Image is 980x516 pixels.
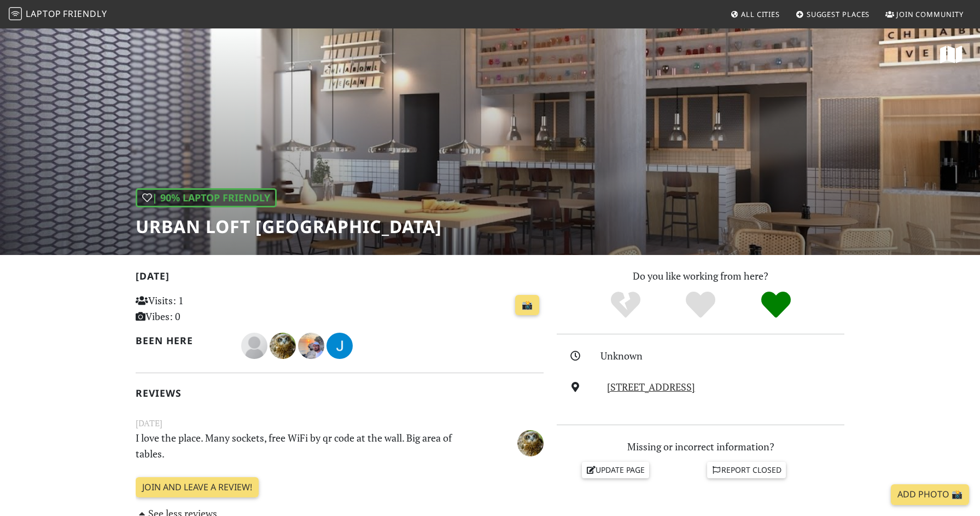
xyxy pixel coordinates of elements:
[270,333,296,359] img: 2954-maksim.jpg
[63,8,107,20] span: Friendly
[557,439,844,455] p: Missing or incorrect information?
[9,7,22,20] img: LaptopFriendly
[707,462,786,478] a: Report closed
[515,295,539,316] a: 📸
[136,216,442,237] h1: URBAN LOFT [GEOGRAPHIC_DATA]
[600,348,851,364] div: Unknown
[9,5,107,24] a: LaptopFriendly LaptopFriendly
[136,477,259,498] a: Join and leave a review!
[136,188,277,207] div: | 90% Laptop Friendly
[582,462,650,478] a: Update page
[136,293,263,324] p: Visits: 1 Vibes: 0
[588,290,663,320] div: No
[726,4,784,24] a: All Cities
[298,338,326,351] span: Evren Dombak
[663,290,738,320] div: Yes
[807,9,870,19] span: Suggest Places
[896,9,964,19] span: Join Community
[136,387,544,399] h2: Reviews
[326,338,353,351] span: Jesse H
[517,430,544,456] img: 2954-maksim.jpg
[738,290,814,320] div: Definitely!
[270,338,298,351] span: Максим Сабянин
[241,338,270,351] span: Enrico John
[129,416,550,430] small: [DATE]
[791,4,874,24] a: Suggest Places
[26,8,61,20] span: Laptop
[881,4,968,24] a: Join Community
[298,333,324,359] img: 5401-evren.jpg
[607,380,695,393] a: [STREET_ADDRESS]
[891,484,969,505] a: Add Photo 📸
[241,333,267,359] img: blank-535327c66bd565773addf3077783bbfce4b00ec00e9fd257753287c682c7fa38.png
[741,9,780,19] span: All Cities
[136,270,544,286] h2: [DATE]
[557,268,844,284] p: Do you like working from here?
[129,430,480,462] p: I love the place. Many sockets, free WiFi by qr code at the wall. Big area of tables.
[326,333,353,359] img: 3698-jesse.jpg
[517,435,544,448] span: Максим Сабянин
[136,335,228,346] h2: Been here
